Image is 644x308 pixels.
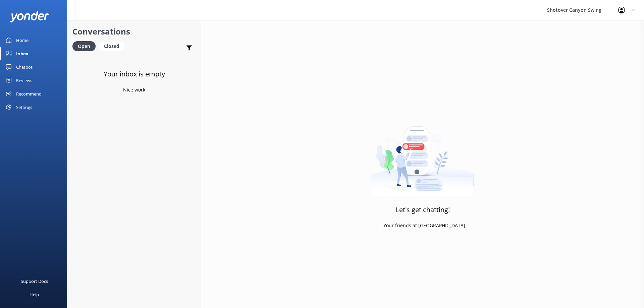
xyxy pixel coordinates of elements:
[16,101,32,114] div: Settings
[380,222,465,229] p: - Your friends at [GEOGRAPHIC_DATA]
[396,204,450,215] h3: Let's get chatting!
[371,112,475,196] img: artwork of a man stealing a conversation from at giant smartphone
[10,11,49,22] img: yonder-white-logo.png
[16,74,32,87] div: Reviews
[16,60,33,74] div: Chatbot
[72,41,96,51] div: Open
[16,87,42,101] div: Recommend
[21,274,48,288] div: Support Docs
[30,288,39,301] div: Help
[16,47,29,60] div: Inbox
[123,86,145,94] p: Nice work
[72,42,99,50] a: Open
[72,25,196,38] h2: Conversations
[104,69,165,79] h3: Your inbox is empty
[99,42,128,50] a: Closed
[99,41,124,51] div: Closed
[16,34,29,47] div: Home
